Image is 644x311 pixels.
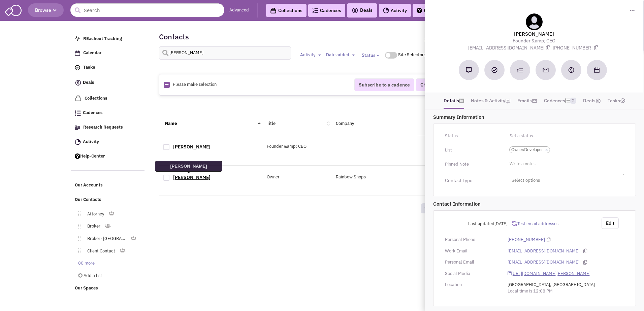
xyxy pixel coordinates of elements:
[595,98,601,104] img: icon-dealamount.png
[173,81,217,87] span: Please make selection
[508,271,590,277] a: [URL][DOMAIN_NAME][PERSON_NAME]
[542,67,549,73] img: Send an email
[173,174,211,180] a: [PERSON_NAME]
[71,136,145,148] a: Activity
[545,147,548,153] a: ×
[336,120,354,126] a: Company
[421,203,431,213] a: 1
[300,52,316,58] span: Activity
[28,3,64,17] button: Browse
[441,177,503,184] div: Contact Type
[517,96,537,106] a: Emails
[71,150,145,163] a: Help-Center
[75,236,80,241] img: Move.png
[75,153,80,159] img: help.png
[71,61,145,74] a: Tasks
[602,217,619,229] button: Edit
[83,139,99,144] span: Activity
[379,4,411,17] a: Activity
[568,67,575,73] img: Create a deal
[71,282,145,295] a: Our Spaces
[511,147,543,153] span: Owner/Developer
[433,30,636,37] lable: [PERSON_NAME]
[352,7,373,13] span: Deals
[324,51,357,59] button: Date added
[552,146,567,153] input: ×Owner/Developer
[70,3,224,17] input: Search
[267,120,276,126] a: Title
[362,52,376,58] span: Status
[441,145,503,155] div: List
[71,194,145,206] a: Our Contacts
[75,248,80,253] img: Move.png
[620,98,625,103] img: TaskCount.png
[83,110,103,116] span: Cadences
[331,174,435,180] div: Rainbow Shops
[398,52,438,58] div: Site Selectors only
[75,126,80,130] img: Research.png
[441,248,503,254] div: Work Email
[413,4,454,17] a: Help-Center
[553,45,600,51] span: [PHONE_NUMBER]
[352,6,358,14] img: icon-deals.svg
[83,50,101,56] span: Calendar
[383,7,389,13] img: Activity.png
[83,124,123,130] span: Research Requests
[71,33,145,45] a: REachout Tracking
[594,67,600,73] img: Schedule a Meeting
[75,95,82,102] img: icon-collection-lavender.png
[71,76,145,90] a: Deals
[508,288,553,294] span: Local time is 12:08 PM
[608,96,625,106] a: Tasks
[75,139,81,145] img: Activity.png
[471,96,511,106] a: Notes & Activity
[75,50,80,56] img: Calendar.png
[83,36,122,41] span: REachout Tracking
[508,248,580,254] a: [EMAIL_ADDRESS][DOMAIN_NAME]
[75,110,81,116] img: Cadences_logo.png
[517,221,558,227] span: Test email addresses
[350,6,375,15] button: Deals
[503,282,629,294] div: [GEOGRAPHIC_DATA], [GEOGRAPHIC_DATA]
[80,209,108,219] a: Attorney
[35,7,57,13] span: Browse
[155,161,222,172] div: [PERSON_NAME]
[441,131,503,141] div: Status
[71,258,99,268] a: 80 more
[75,182,103,188] span: Our Accounts
[441,271,503,277] div: Social Media
[75,197,101,203] span: Our Contacts
[494,221,508,227] span: [DATE]
[532,98,537,104] img: icon-email-active-16.png
[508,237,545,243] a: [PHONE_NUMBER]
[354,78,414,91] button: Subscribe to a cadence
[526,13,543,30] img: teammate.png
[71,121,145,134] a: Research Requests
[441,237,503,243] div: Personal Phone
[80,221,104,231] a: Broker
[570,98,576,104] span: 2
[544,96,576,106] a: Cadences
[308,4,345,17] a: Cadences
[71,107,145,119] a: Cadences
[466,67,472,73] img: Add a note
[517,67,523,73] img: Subscribe to a cadence
[80,246,119,256] a: Client Contact
[71,92,145,105] a: Collections
[441,217,512,230] div: Last updated
[508,175,624,186] span: Select options
[159,34,189,40] h2: Contacts
[262,143,331,150] div: Founder &amp; CEO
[80,234,130,244] a: Broker- [GEOGRAPHIC_DATA]
[71,271,143,281] a: Add a list
[513,38,555,44] span: Founder &amp; CEO
[444,96,464,106] a: Details
[441,282,503,288] div: Location
[441,159,503,170] div: Pinned Note
[71,47,145,60] a: Calendar
[583,96,601,106] a: Deals
[441,259,503,266] div: Personal Email
[508,131,624,141] input: Set a status...
[83,65,95,70] span: Tasks
[75,65,80,70] img: icon-tasks.png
